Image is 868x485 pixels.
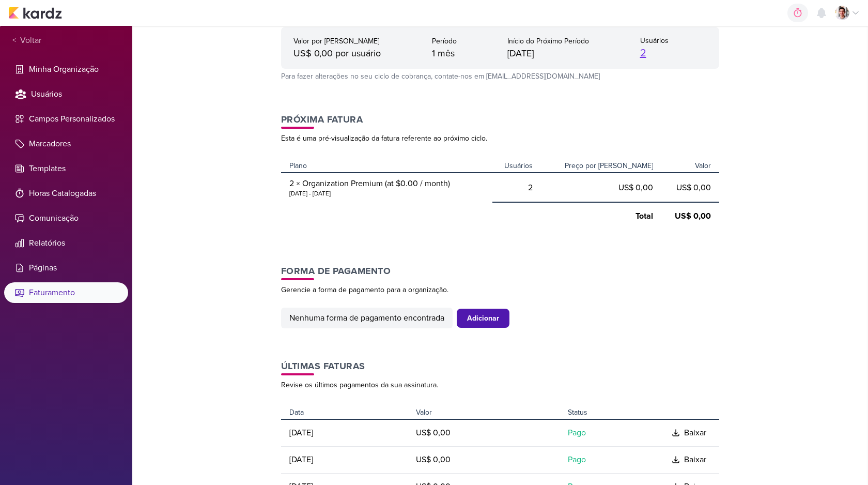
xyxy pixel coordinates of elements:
li: Marcadores [4,133,128,154]
th: Plano [281,156,492,173]
td: US$ 0,00 [661,173,719,202]
span: Voltar [16,34,41,47]
div: Adicionar [467,313,499,324]
li: Faturamento [4,282,128,303]
div: Baixar [684,453,706,466]
div: Período [432,36,495,47]
a: 2 [640,47,646,59]
div: [DATE] - [DATE] [289,189,484,198]
td: US$ 0,00 [412,419,564,446]
li: Páginas [4,257,128,278]
th: Usuários [492,156,541,173]
div: Para fazer alterações no seu ciclo de cobrança, contate-nos em [EMAIL_ADDRESS][DOMAIN_NAME] [281,71,719,82]
div: Nenhuma forma de pagamento encontrada [281,308,453,328]
li: Horas Catalogadas [4,183,128,204]
td: US$ 0,00 [541,173,661,202]
div: Forma de Pagamento [281,264,719,278]
td: Pago [564,419,668,446]
td: US$ 0,00 [412,446,564,473]
div: Valor por [PERSON_NAME] [293,36,420,47]
div: Gerencie a forma de pagamento para a organização. [281,284,719,295]
th: Preço por [PERSON_NAME] [541,156,661,173]
li: Campos Personalizados [4,109,128,129]
th: Data [281,403,412,419]
div: US$ 0,00 por usuário [293,47,420,60]
th: Status [564,403,668,419]
li: Minha Organização [4,59,128,80]
td: [DATE] [281,419,412,446]
td: Pago [564,446,668,473]
td: [DATE] [281,446,412,473]
div: Últimas Faturas [281,359,719,373]
div: Início do Próximo Período [507,36,628,47]
div: Revise os últimos pagamentos da sua assinatura. [281,380,719,390]
li: Comunicação [4,208,128,229]
div: Baixar [684,427,706,439]
th: Valor [412,403,564,419]
td: 2 [492,173,541,202]
li: Relatórios [4,233,128,253]
div: Esta é uma pré-visualização da fatura referente ao próximo ciclo. [281,133,719,144]
div: 2 × Organization Premium (at $0.00 / month) [289,177,484,190]
button: Adicionar [457,309,509,328]
div: Próxima Fatura [281,113,719,127]
div: Usuários [640,35,707,46]
th: Valor [661,156,719,173]
td: Total [541,202,661,229]
li: Templates [4,158,128,179]
span: < [12,35,16,47]
td: US$ 0,00 [661,202,719,229]
img: kardz.app [8,7,62,19]
li: Usuários [4,84,128,104]
img: Lucas Pessoa [835,6,849,20]
div: [DATE] [507,47,628,60]
div: 1 mês [432,47,495,60]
